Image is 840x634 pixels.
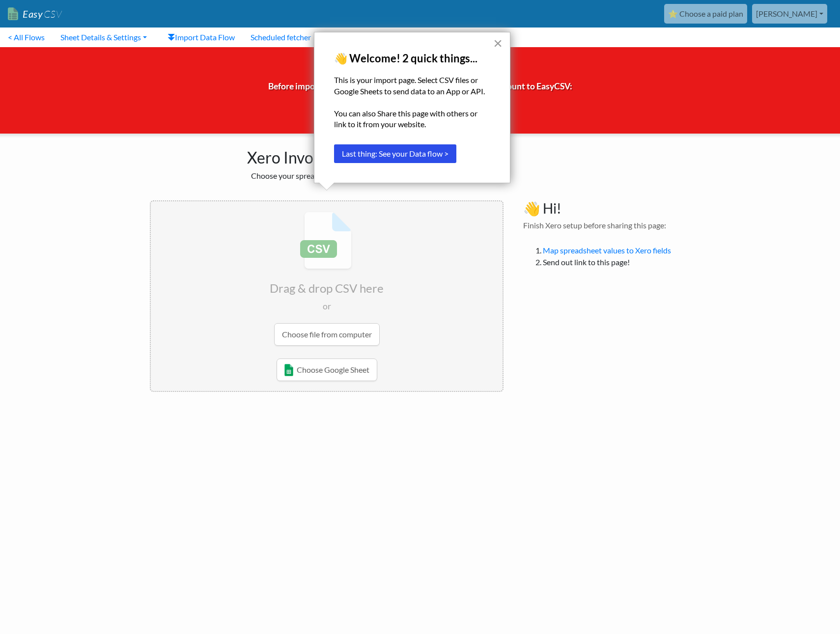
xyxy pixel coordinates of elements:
[160,28,243,47] a: Import Data Flow
[664,4,747,24] a: ⭐ Choose a paid plan
[277,358,377,381] a: Choose Google Sheet
[493,35,503,51] button: Close
[334,52,490,65] p: 👋 Welcome! 2 quick things...
[543,246,671,255] a: Map spreadsheet values to Xero fields
[150,171,504,180] h2: Choose your spreadsheet below to import.
[268,61,572,114] span: 👋 Required Before imports can happen for Xero, you must connect your account to EasyCSV:
[543,256,690,268] li: Send out link to this page!
[523,200,690,217] h3: 👋 Hi!
[752,4,827,24] a: [PERSON_NAME]
[243,28,319,47] a: Scheduled fetcher
[150,143,504,167] h1: Xero Invoices Import
[334,144,456,163] button: Last thing: See your Data flow >
[334,75,490,97] p: This is your import page. Select CSV files or Google Sheets to send data to an App or API.
[523,221,690,230] h4: Finish Xero setup before sharing this page:
[43,8,62,20] span: CSV
[8,4,62,24] a: EasyCSV
[53,28,155,47] a: Sheet Details & Settings
[334,108,490,130] p: You can also Share this page with others or link to it from your website.
[319,28,350,47] a: Logs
